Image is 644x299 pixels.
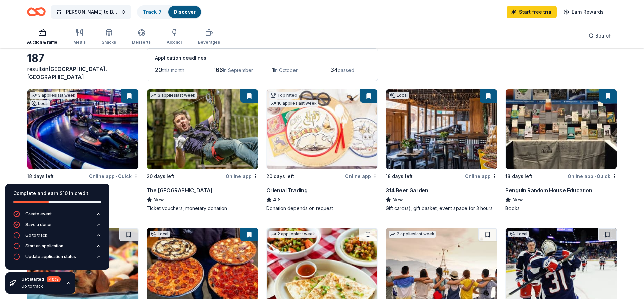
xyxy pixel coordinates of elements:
[132,40,151,45] div: Desserts
[273,196,281,204] span: 4.8
[583,29,617,43] button: Search
[47,276,61,282] div: 40 %
[27,66,107,80] span: in
[27,4,46,20] a: Home
[266,186,308,194] div: Oriental Trading
[386,186,428,194] div: 314 Beer Garden
[150,231,170,237] div: Local
[89,172,139,180] div: Online app Quick
[167,40,182,45] div: Alcohol
[512,196,523,204] span: New
[27,52,139,65] div: 187
[266,172,294,180] div: 20 days left
[595,32,612,40] span: Search
[27,89,139,212] a: Image for RPM Raceway3 applieslast weekLocal18 days leftOnline app•QuickRPM RacewayNew2 free races
[559,6,608,18] a: Earn Rewards
[269,92,299,99] div: Top rated
[137,5,202,19] button: Track· 7Discover
[64,8,118,16] span: [PERSON_NAME] to Benefit Chief [PERSON_NAME]
[147,205,258,212] div: Ticket vouchers, monetary donation
[568,172,617,180] div: Online app Quick
[27,66,107,80] span: [GEOGRAPHIC_DATA], [GEOGRAPHIC_DATA]
[21,276,61,282] div: Get started
[27,89,138,169] img: Image for RPM Raceway
[132,26,151,48] button: Desserts
[392,196,403,204] span: New
[73,26,86,48] button: Meals
[267,89,378,169] img: Image for Oriental Trading
[51,5,131,19] button: [PERSON_NAME] to Benefit Chief [PERSON_NAME]
[27,40,57,45] div: Auction & raffle
[25,211,52,217] div: Create event
[198,40,220,45] div: Beverages
[167,26,182,48] button: Alcohol
[153,196,164,204] span: New
[508,231,529,237] div: Local
[143,9,162,15] a: Track· 7
[13,232,101,243] button: Go to track
[147,172,174,180] div: 20 days left
[465,172,497,180] div: Online app
[27,26,57,48] button: Auction & raffle
[116,174,117,179] span: •
[386,172,413,180] div: 18 days left
[25,233,47,238] div: Go to track
[25,222,52,227] div: Save a donor
[594,174,596,179] span: •
[155,54,370,62] div: Application deadlines
[506,89,617,169] img: Image for Penguin Random House Education
[386,205,497,212] div: Gift card(s), gift basket, event space for 3 hours
[150,92,197,99] div: 3 applies last week
[13,211,101,221] button: Create event
[226,172,258,180] div: Online app
[30,100,50,107] div: Local
[174,9,196,15] a: Discover
[198,26,220,48] button: Beverages
[73,40,86,45] div: Meals
[505,89,617,212] a: Image for Penguin Random House Education18 days leftOnline app•QuickPenguin Random House Educatio...
[102,26,116,48] button: Snacks
[30,92,77,99] div: 3 applies last week
[345,172,378,180] div: Online app
[266,205,378,212] div: Donation depends on request
[147,89,258,212] a: Image for The Adventure Park3 applieslast week20 days leftOnline appThe [GEOGRAPHIC_DATA]NewTicke...
[13,189,101,197] div: Complete and earn $10 in credit
[13,221,101,232] button: Save a donor
[223,67,253,73] span: in September
[162,67,184,73] span: this month
[269,100,318,107] div: 16 applies last week
[389,92,409,99] div: Local
[274,67,298,73] span: in October
[25,254,76,259] div: Update application status
[505,186,592,194] div: Penguin Random House Education
[27,65,139,81] div: results
[25,243,63,249] div: Start an application
[155,66,162,73] span: 20
[147,186,213,194] div: The [GEOGRAPHIC_DATA]
[386,89,497,212] a: Image for 314 Beer GardenLocal18 days leftOnline app314 Beer GardenNewGift card(s), gift basket, ...
[266,89,378,212] a: Image for Oriental TradingTop rated16 applieslast week20 days leftOnline appOriental Trading4.8Do...
[386,89,497,169] img: Image for 314 Beer Garden
[13,253,101,264] button: Update application status
[213,66,223,73] span: 166
[13,243,101,253] button: Start an application
[272,66,274,73] span: 1
[389,231,436,238] div: 2 applies last week
[269,231,316,238] div: 2 applies last week
[338,67,354,73] span: passed
[505,172,532,180] div: 18 days left
[507,6,557,18] a: Start free trial
[330,66,338,73] span: 34
[21,284,61,289] div: Go to track
[505,205,617,212] div: Books
[102,40,116,45] div: Snacks
[147,89,258,169] img: Image for The Adventure Park
[27,172,54,180] div: 18 days left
